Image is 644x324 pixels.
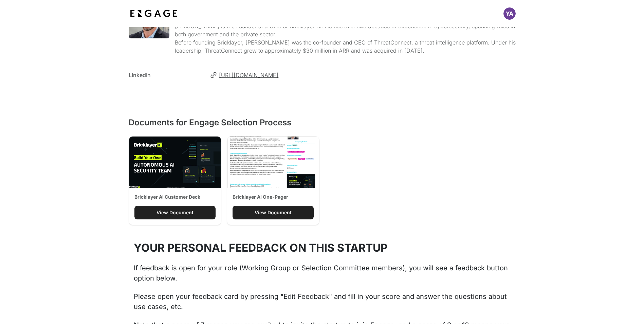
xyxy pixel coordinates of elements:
[233,194,288,200] p: Bricklayer AI One-Pager
[255,209,292,216] div: View Document
[134,292,507,311] span: Please open your feedback card by pressing "Edit Feedback" and fill in your score and answer the ...
[175,22,516,55] p: [PERSON_NAME] is the Founder and CEO of Bricklayer AI. He has over two decades of experience in c...
[129,71,205,79] p: LinkedIn
[134,194,200,200] p: Bricklayer AI Customer Deck
[129,137,221,188] img: 81bN-0vzWXI4mkd2_ManwCJYMVuXQxIigPSxne3XQDw
[134,206,216,219] a: View Document
[129,7,179,20] img: bdf1fb74-1727-4ba0-a5bd-bc74ae9fc70b.jpeg
[503,7,516,20] img: Profile picture of Yi-Sen An
[129,117,516,128] h2: Documents for Engage Selection Process
[227,137,319,188] img: sQ3LaOqkwWbTSFuwUKCa6kJX-ExPxaUAL5zJHJeEJiw
[503,7,516,20] button: Open profile menu
[210,71,515,79] a: [URL][DOMAIN_NAME]
[219,71,515,79] span: [URL][DOMAIN_NAME]
[233,206,314,219] a: View Document
[157,209,194,216] div: View Document
[134,241,511,254] h2: YOUR PERSONAL FEEDBACK ON THIS STARTUP
[134,264,508,282] span: If feedback is open for your role (Working Group or Selection Committee members), you will see a ...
